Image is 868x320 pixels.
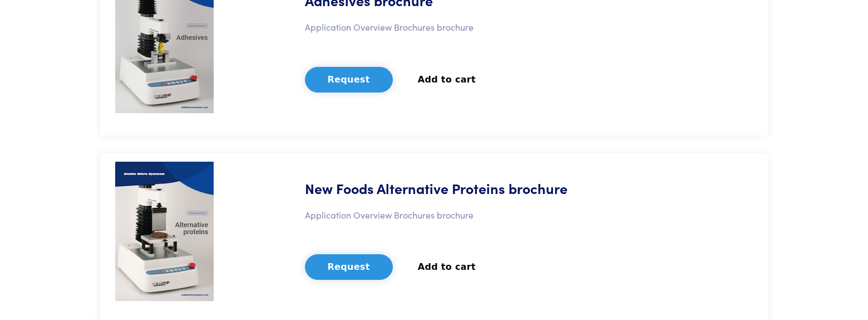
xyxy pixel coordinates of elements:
[305,14,474,40] p: Application Overview Brochures brochure
[396,67,498,92] button: Add to cart
[305,254,393,280] button: Request
[305,178,568,198] h5: New Foods Alternative Proteins brochure
[115,162,214,301] img: alternative-proteins-brochure-2024.png
[305,202,474,228] p: Application Overview Brochures brochure
[305,67,393,93] button: Request
[396,255,498,279] button: Add to cart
